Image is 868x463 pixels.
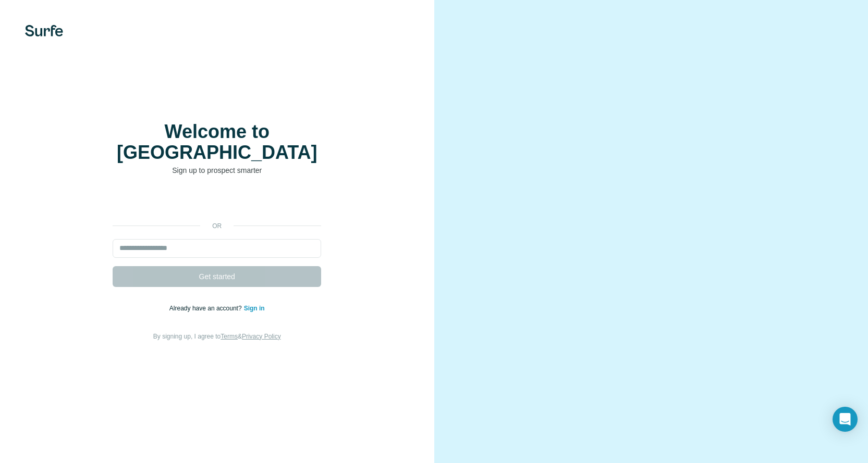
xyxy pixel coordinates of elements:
[113,165,321,176] p: Sign up to prospect smarter
[833,407,858,432] div: Open Intercom Messenger
[107,191,326,214] iframe: Sign in with Google Button
[25,25,63,36] img: Surfe's logo
[169,305,244,312] span: Already have an account?
[242,333,281,340] a: Privacy Policy
[113,121,321,163] h1: Welcome to [GEOGRAPHIC_DATA]
[221,333,238,340] a: Terms
[244,305,265,312] a: Sign in
[200,221,234,231] p: or
[153,333,281,340] span: By signing up, I agree to &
